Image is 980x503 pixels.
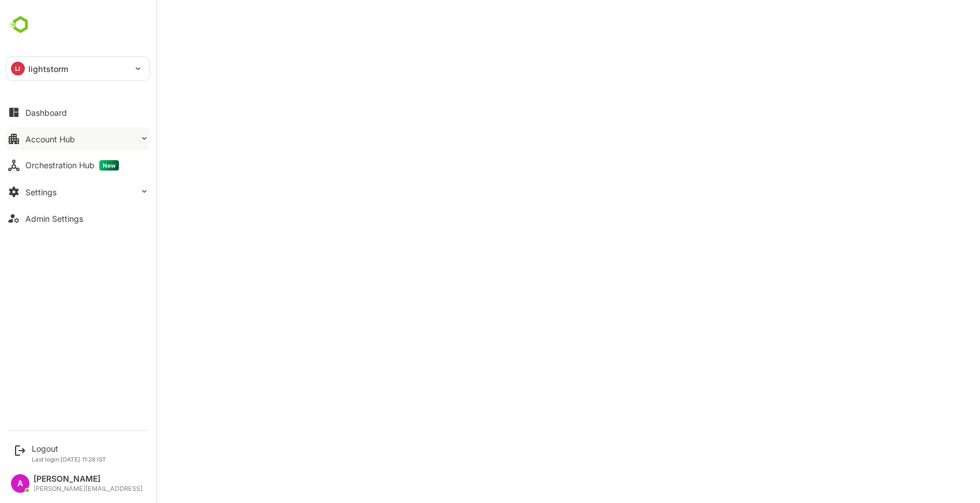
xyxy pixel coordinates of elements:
[25,214,83,224] div: Admin Settings
[6,57,149,80] div: LIlightstorm
[6,101,150,124] button: Dashboard
[25,187,57,197] div: Settings
[6,154,150,177] button: Orchestration HubNew
[25,108,67,118] div: Dashboard
[11,474,29,493] div: A
[6,127,150,150] button: Account Hub
[25,160,119,171] div: Orchestration Hub
[99,160,119,171] span: New
[32,456,106,463] p: Last login: [DATE] 11:28 IST
[33,485,143,493] div: [PERSON_NAME][EMAIL_ADDRESS]
[11,62,25,75] div: LI
[6,180,150,203] button: Settings
[28,63,68,75] p: lightstorm
[33,474,143,484] div: [PERSON_NAME]
[6,207,150,230] button: Admin Settings
[6,14,35,36] img: undefinedjpg
[32,444,106,453] div: Logout
[25,134,75,144] div: Account Hub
